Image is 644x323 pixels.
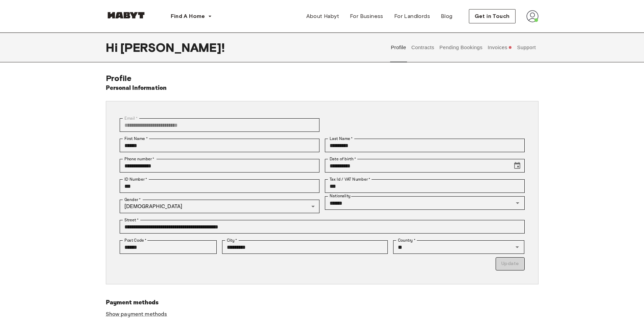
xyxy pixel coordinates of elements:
[350,12,383,20] span: For Business
[512,242,522,252] button: Open
[120,118,319,132] div: You can't change your email address at the moment. Please reach out to customer support in case y...
[438,33,483,62] button: Pending Bookings
[330,176,370,182] label: Tax Id / VAT Number
[124,197,141,203] label: Gender
[441,12,453,20] span: Blog
[124,156,154,162] label: Phone number
[120,200,319,213] div: [DEMOGRAPHIC_DATA]
[306,12,339,20] span: About Habyt
[124,115,138,121] label: Email
[124,136,148,142] label: First Name
[410,33,435,62] button: Contracts
[301,9,344,23] a: About Habyt
[330,136,353,142] label: Last Name
[388,33,539,62] div: user profile tabs
[120,40,225,55] span: [PERSON_NAME] !
[106,298,539,307] h6: Payment methods
[330,156,356,162] label: Date of birth
[124,217,139,223] label: Street
[330,193,351,199] label: Nationality
[106,12,146,19] img: Habyt
[171,12,205,20] span: Find A Home
[165,9,217,23] button: Find A Home
[124,237,147,243] label: Post Code
[516,33,537,62] button: Support
[510,159,524,173] button: Choose date, selected date is Oct 21, 1988
[469,9,516,23] button: Get in Touch
[394,12,430,20] span: For Landlords
[227,237,237,243] label: City
[124,176,147,182] label: ID Number
[106,40,120,55] span: Hi
[106,83,167,93] h6: Personal Information
[487,33,513,62] button: Invoices
[435,9,458,23] a: Blog
[398,237,415,243] label: Country
[390,33,407,62] button: Profile
[513,198,522,208] button: Open
[344,9,389,23] a: For Business
[526,10,539,22] img: avatar
[106,311,167,318] a: Show payment methods
[106,73,132,83] span: Profile
[475,12,510,20] span: Get in Touch
[389,9,435,23] a: For Landlords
